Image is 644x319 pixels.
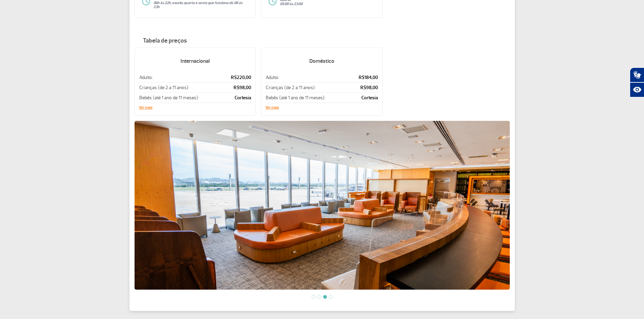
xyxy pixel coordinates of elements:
p: Crianças (de 2 a 11 anos): [266,84,350,91]
p: 05:00 às 23:00 [280,2,376,6]
button: Ver mais [139,106,152,110]
h5: Internacional [139,52,252,70]
h5: Doméstico [265,52,378,70]
p: R$98,00 [351,84,378,91]
div: Plugin de acessibilidade da Hand Talk. [630,68,644,97]
p: 06h às 22h, exceto, quarta e sexta que funciona de 06 às 23h [153,1,249,9]
h4: Tabela de preços [135,37,510,44]
p: Cortesia [223,95,252,101]
button: Abrir tradutor de língua de sinais. [630,68,644,82]
p: R$220,00 [223,74,252,81]
p: Crianças (de 2 a 11 anos): [139,84,222,91]
p: Adulto: [139,74,222,81]
p: R$184,00 [351,74,378,81]
p: Bebês (até 1 ano de 11 meses): [266,95,350,101]
button: Abrir recursos assistivos. [630,82,644,97]
p: Cortesia [351,95,378,101]
p: R$98,00 [223,84,252,91]
p: Adulto: [266,74,350,81]
p: Bebês (até 1 ano de 11 meses): [139,95,222,101]
button: Ver mais [265,106,279,110]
